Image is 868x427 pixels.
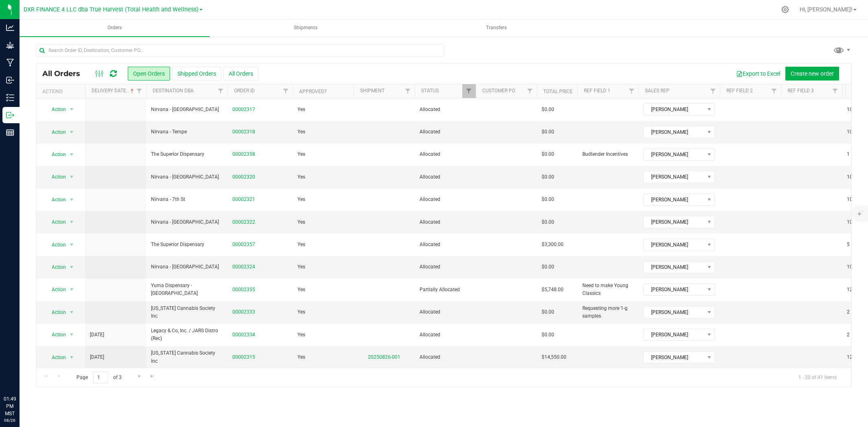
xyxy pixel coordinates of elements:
[706,84,720,98] a: Filter
[44,261,66,273] span: Action
[847,286,853,294] span: 12
[644,194,704,205] span: [PERSON_NAME]
[475,24,518,31] span: Transfers
[297,286,305,294] span: Yes
[151,128,223,136] span: Nirvana - Tempe
[847,196,853,203] span: 10
[787,88,814,94] a: Ref Field 3
[133,371,145,382] a: Go to the next page
[462,84,476,98] a: Filter
[67,329,77,340] span: select
[297,218,305,226] span: Yes
[232,308,255,316] a: 00002333
[792,371,843,383] span: 1 - 20 of 41 items
[151,327,223,342] span: Legacy & Co, Inc. / JARS Distro (Rec)
[420,331,471,339] span: Allocated
[67,352,77,363] span: select
[67,149,77,160] span: select
[645,88,669,94] a: Sales Rep
[67,239,77,251] span: select
[151,305,223,320] span: [US_STATE] Cannabis Society Inc
[44,307,66,318] span: Action
[151,150,223,158] span: The Superior Dispensary
[44,239,66,251] span: Action
[847,263,853,271] span: 10
[582,282,634,297] span: Need to make Young Classics
[644,104,704,115] span: [PERSON_NAME]
[232,218,255,226] a: 00002322
[420,353,471,361] span: Allocated
[67,104,77,115] span: select
[232,353,255,361] a: 00002315
[791,70,834,77] span: Create new order
[6,111,14,119] inline-svg: Outbound
[232,286,255,294] a: 00002355
[584,88,610,94] a: Ref Field 1
[8,362,33,386] iframe: Resource center
[800,6,853,13] span: Hi, [PERSON_NAME]!
[644,149,704,160] span: [PERSON_NAME]
[44,284,66,295] span: Action
[93,371,108,384] input: 1
[44,149,66,160] span: Action
[420,308,471,316] span: Allocated
[67,216,77,228] span: select
[847,353,853,361] span: 12
[420,218,471,226] span: Allocated
[36,44,444,57] input: Search Order ID, Destination, Customer PO...
[6,59,14,67] inline-svg: Manufacturing
[151,282,223,297] span: Yuma Dispensary - [GEOGRAPHIC_DATA]
[279,84,293,98] a: Filter
[20,20,210,37] a: Orders
[153,88,194,94] a: Destination DBA
[523,84,537,98] a: Filter
[847,308,850,316] span: 2
[299,89,327,94] a: Approved?
[731,67,785,81] button: Export to Excel
[420,173,471,181] span: Allocated
[232,173,255,181] a: 00002320
[644,239,704,251] span: [PERSON_NAME]
[644,216,704,228] span: [PERSON_NAME]
[297,196,305,203] span: Yes
[297,128,305,136] span: Yes
[542,150,554,158] span: $0.00
[297,353,305,361] span: Yes
[543,89,573,94] a: Total Price
[582,305,634,320] span: Requesting more 1-g samples
[542,331,554,339] span: $0.00
[234,88,255,94] a: Order ID
[482,88,515,94] a: Customer PO
[151,218,223,226] span: Nirvana - [GEOGRAPHIC_DATA]
[6,76,14,84] inline-svg: Inbound
[368,354,400,360] a: 20250826-001
[847,173,853,181] span: 10
[67,284,77,295] span: select
[151,196,223,203] span: Nirvana - 7th St
[847,106,853,113] span: 10
[401,84,415,98] a: Filter
[214,84,227,98] a: Filter
[542,308,554,316] span: $0.00
[542,353,566,361] span: $14,550.00
[847,331,850,339] span: 2
[133,84,146,98] a: Filter
[644,126,704,138] span: [PERSON_NAME]
[847,128,853,136] span: 10
[420,128,471,136] span: Allocated
[420,286,471,294] span: Partially Allocated
[726,88,753,94] a: Ref Field 2
[625,84,638,98] a: Filter
[232,331,255,339] a: 00002334
[92,88,136,94] a: Delivery Date
[542,106,554,113] span: $0.00
[644,352,704,363] span: [PERSON_NAME]
[542,128,554,136] span: $0.00
[780,6,790,13] div: Manage settings
[829,84,842,98] a: Filter
[847,241,850,248] span: 5
[360,88,385,94] a: Shipment
[172,67,221,81] button: Shipped Orders
[542,173,554,181] span: $0.00
[420,150,471,158] span: Allocated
